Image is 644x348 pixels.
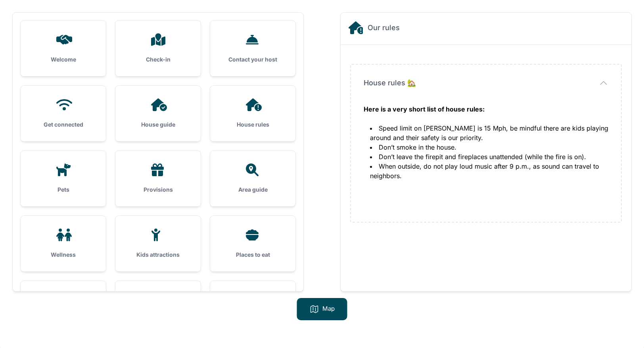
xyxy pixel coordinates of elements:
[33,186,93,194] h3: Pets
[322,304,335,314] p: Map
[33,121,93,129] h3: Get connected
[370,162,608,181] li: When outside, do not play loud music after 9 p.m., as sound can travel to neighbors.
[33,56,93,63] h3: Welcome
[33,251,93,259] h3: Wellness
[364,77,608,88] button: House rules 🏡
[370,123,608,142] li: Speed limit on [PERSON_NAME] is 15 Mph, be mindful there are kids playing around and their safety...
[370,152,608,162] li: Don’t leave the firepit and fireplaces unattended (while the fire is on).
[223,251,283,259] h3: Places to eat
[128,251,188,259] h3: Kids attractions
[210,86,295,141] a: House rules
[128,121,188,129] h3: House guide
[21,216,106,271] a: Wellness
[210,151,295,206] a: Area guide
[128,56,188,63] h3: Check-in
[368,22,400,33] h2: Our rules
[21,21,106,76] a: Welcome
[364,105,485,113] strong: Here is a very short list of house rules:
[21,86,106,141] a: Get connected
[210,281,295,336] a: Reviews
[115,151,201,206] a: Provisions
[370,142,608,152] li: Don’t smoke in the house.
[223,121,283,129] h3: House rules
[364,77,416,88] span: House rules 🏡
[223,56,283,63] h3: Contact your host
[115,86,201,141] a: House guide
[21,281,106,336] a: Wineries & Breweries
[115,21,201,76] a: Check-in
[115,216,201,271] a: Kids attractions
[210,21,295,76] a: Contact your host
[223,186,283,194] h3: Area guide
[210,216,295,271] a: Places to eat
[128,186,188,194] h3: Provisions
[21,151,106,206] a: Pets
[115,281,201,336] a: Check-out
